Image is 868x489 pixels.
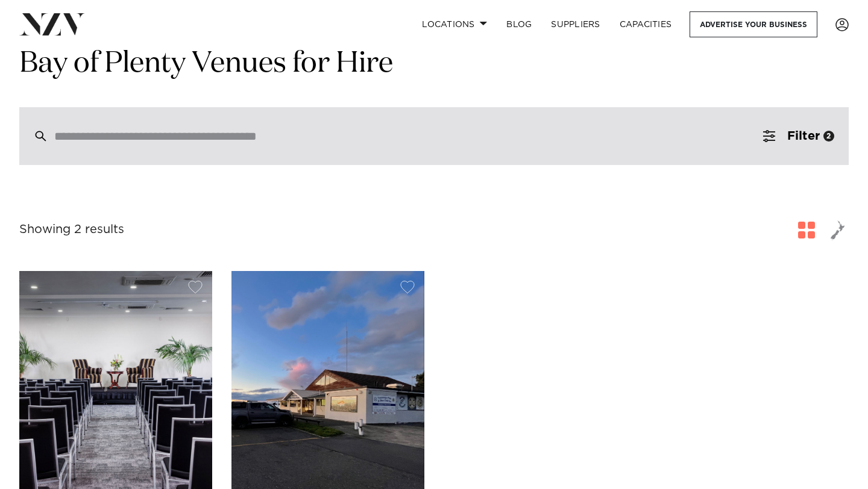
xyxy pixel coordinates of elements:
[690,11,817,37] a: Advertise your business
[19,13,85,35] img: nzv-logo.png
[19,220,124,239] div: Showing 2 results
[610,11,682,37] a: Capacities
[823,131,834,142] div: 2
[412,11,497,37] a: Locations
[497,11,541,37] a: BLOG
[787,130,820,142] span: Filter
[19,45,849,83] h1: Bay of Plenty Venues for Hire
[541,11,609,37] a: SUPPLIERS
[749,107,849,165] button: Filter2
